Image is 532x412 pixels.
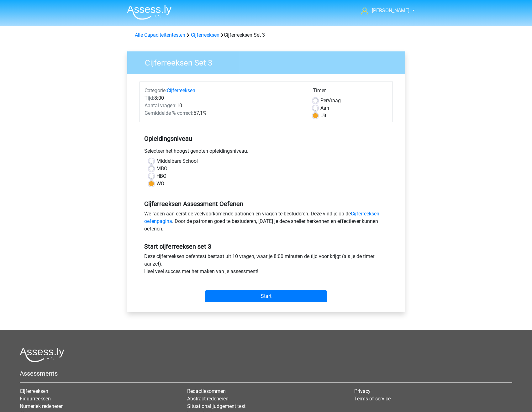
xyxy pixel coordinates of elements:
input: Start [205,290,327,302]
label: Vraag [320,97,341,104]
label: Middelbare School [156,157,198,165]
a: Figuurreeksen [20,396,51,402]
span: Gemiddelde % correct: [145,110,193,116]
img: Assessly [127,5,171,20]
h5: Start cijferreeksen set 3 [144,243,388,250]
label: HBO [156,172,166,180]
h3: Cijferreeksen Set 3 [137,55,400,68]
div: 10 [140,102,308,109]
div: Timer [313,87,388,97]
img: Assessly logo [20,347,64,362]
a: [PERSON_NAME] [359,7,410,14]
span: Aantal vragen: [145,103,176,108]
a: Numeriek redeneren [20,403,64,409]
h5: Opleidingsniveau [144,132,388,145]
h5: Cijferreeksen Assessment Oefenen [144,200,388,208]
a: Terms of service [354,396,391,402]
label: Aan [320,104,329,112]
span: Tijd: [145,95,154,101]
a: Alle Capaciteitentesten [135,32,185,38]
label: Uit [320,112,326,119]
a: Cijferreeksen [191,32,219,38]
span: [PERSON_NAME] [372,8,409,13]
a: Redactiesommen [187,388,226,394]
div: We raden aan eerst de veelvoorkomende patronen en vragen te bestuderen. Deze vind je op de . Door... [140,210,393,235]
div: Selecteer het hoogst genoten opleidingsniveau. [140,147,393,157]
a: Cijferreeksen [167,87,195,93]
label: WO [156,180,164,188]
a: Privacy [354,388,371,394]
div: Cijferreeksen Set 3 [132,31,400,39]
a: Situational judgement test [187,403,245,409]
div: 8:00 [140,94,308,102]
a: Cijferreeksen [20,388,48,394]
span: Categorie: [145,87,167,93]
span: Per [320,98,328,103]
a: Abstract redeneren [187,396,229,402]
h5: Assessments [20,370,512,377]
label: MBO [156,165,167,172]
div: 57,1% [140,109,308,117]
div: Deze cijferreeksen oefentest bestaat uit 10 vragen, waar je 8:00 minuten de tijd voor krijgt (als... [140,253,393,278]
